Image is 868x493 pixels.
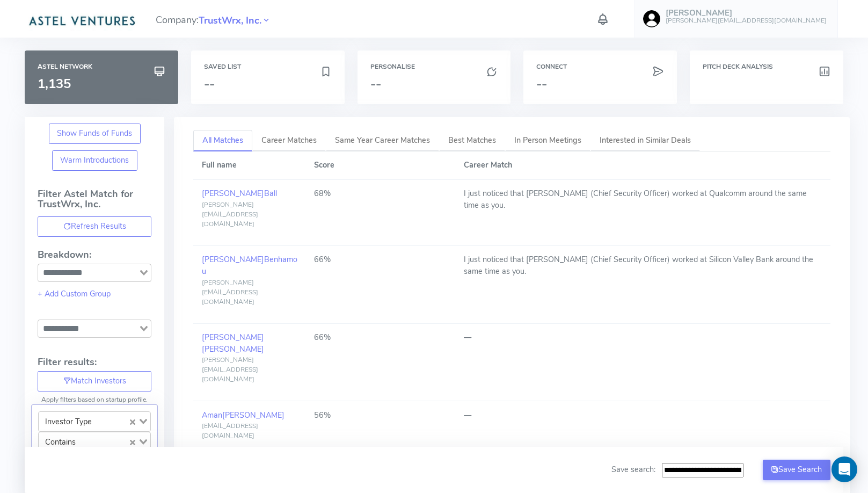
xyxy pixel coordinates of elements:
button: Clear Selected [130,437,135,448]
button: Refresh Results [38,216,151,237]
span: 1,135 [38,75,71,92]
h6: Saved List [204,63,332,70]
a: Career Matches [252,130,326,152]
h3: -- [370,77,498,91]
span: [PERSON_NAME] [222,410,285,421]
div: Search for option [38,264,151,282]
input: Search for option [39,322,137,335]
h5: [PERSON_NAME] [666,9,827,18]
a: In Person Meetings [505,130,590,152]
th: Full name [193,151,305,179]
h6: Personalise [370,63,498,70]
span: Investor Type [41,414,96,429]
span: All Matches [202,135,243,146]
h4: Filter Astel Match for TrustWrx, Inc. [38,189,151,217]
a: Interested in Similar Deals [590,130,700,152]
p: Apply filters based on startup profile. [38,395,151,404]
a: [PERSON_NAME][PERSON_NAME] [202,332,264,354]
a: + Add Custom Group [38,288,111,299]
div: Search for option [38,411,151,432]
h6: Astel Network [38,63,165,70]
h4: Breakdown: [38,250,151,260]
span: [PERSON_NAME][EMAIL_ADDRESS][DOMAIN_NAME] [202,278,258,306]
div: 68% [314,188,448,200]
div: Open Intercom Messenger [831,456,857,482]
td: I just noticed that [PERSON_NAME] (Chief Security Officer) worked at Silicon Valley Bank around t... [456,246,830,324]
th: Career Match [456,151,830,179]
button: Save Search [763,460,830,480]
span: [PERSON_NAME] [202,344,264,354]
span: -- [204,75,215,92]
div: 66% [314,332,448,344]
td: I just noticed that [PERSON_NAME] (Chief Security Officer) worked at Qualcomm around the same tim... [456,180,830,246]
span: Career Matches [261,135,317,146]
span: Save search: [611,464,655,475]
button: Show Funds of Funds [49,124,141,144]
span: [EMAIL_ADDRESS][DOMAIN_NAME] [202,422,258,440]
span: Same Year Career Matches [335,135,430,146]
a: All Matches [193,130,252,152]
div: Search for option [38,320,151,338]
td: — [456,323,830,401]
span: Company: [156,10,271,28]
td: — [456,401,830,458]
a: TrustWrx, Inc. [199,13,261,26]
h4: Filter results: [38,357,151,368]
th: Score [306,151,456,179]
h6: [PERSON_NAME][EMAIL_ADDRESS][DOMAIN_NAME] [666,17,827,24]
h3: -- [536,77,664,91]
div: 66% [314,254,448,266]
input: Search for option [97,414,127,429]
span: In Person Meetings [514,135,581,146]
a: Aman[PERSON_NAME] [202,410,285,421]
img: user-image [643,10,660,27]
h6: Pitch Deck Analysis [703,63,830,70]
div: 56% [314,410,448,422]
span: Best Matches [448,135,496,146]
span: Benhamou [202,254,297,277]
a: Best Matches [439,130,505,152]
span: Interested in Similar Deals [600,135,691,146]
input: Search for option [81,434,127,450]
a: [PERSON_NAME]Benhamou [202,254,297,277]
button: Clear Selected [130,416,135,427]
div: Search for option [38,432,151,452]
button: Match Investors [38,371,151,392]
span: Ball [264,188,277,199]
button: Warm Introductions [52,150,137,171]
span: TrustWrx, Inc. [199,13,261,28]
a: Same Year Career Matches [326,130,439,152]
span: [PERSON_NAME][EMAIL_ADDRESS][DOMAIN_NAME] [202,200,258,228]
span: [PERSON_NAME][EMAIL_ADDRESS][DOMAIN_NAME] [202,356,258,383]
span: Contains [41,434,80,450]
input: Search for option [39,266,137,279]
h6: Connect [536,63,664,70]
a: [PERSON_NAME]Ball [202,188,277,199]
